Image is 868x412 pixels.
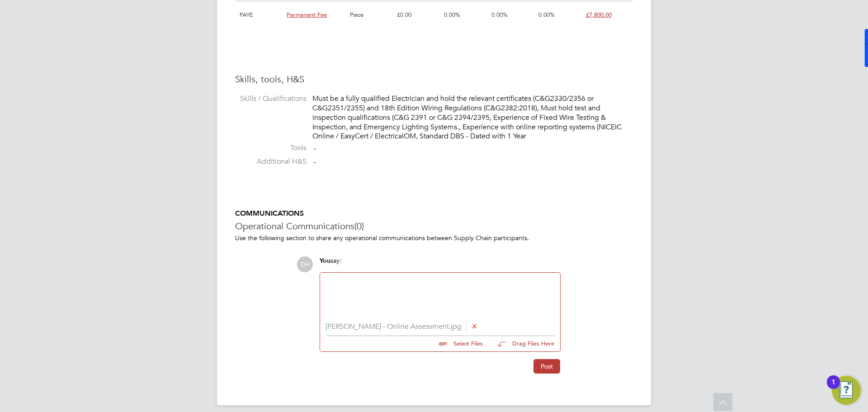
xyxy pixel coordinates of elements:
span: You [320,257,330,265]
span: DH [297,256,313,272]
label: Skills / Qualifications [235,94,307,104]
div: £0.00 [395,2,442,28]
span: 0.00% [491,11,508,19]
span: - [314,144,316,153]
div: PAYE [237,2,284,28]
div: Piece [348,2,395,28]
p: Use the following section to share any operational communications between Supply Chain participants. [235,234,633,242]
div: say: [320,256,561,272]
div: 1 [831,382,835,394]
h3: Skills, tools, H&S [235,73,633,85]
h3: Operational Communications [235,220,633,232]
span: (0) [354,220,364,232]
span: 0.00% [538,11,555,19]
label: Additional H&S [235,157,307,166]
button: Open Resource Center, 1 new notification [832,376,861,405]
label: Tools [235,143,307,153]
span: Permanent Fee [287,11,327,19]
span: - [314,157,316,166]
button: Post [533,359,560,374]
button: Drag Files Here [490,335,555,354]
li: [PERSON_NAME] - Online Assessment.jpg [325,322,555,331]
span: £7,800.00 [586,11,612,19]
div: Must be a fully qualified Electrician and hold the relevant certificates (C&G2330/2356 or C&G2351... [312,94,633,141]
h5: COMMUNICATIONS [235,209,633,218]
span: 0.00% [444,11,460,19]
